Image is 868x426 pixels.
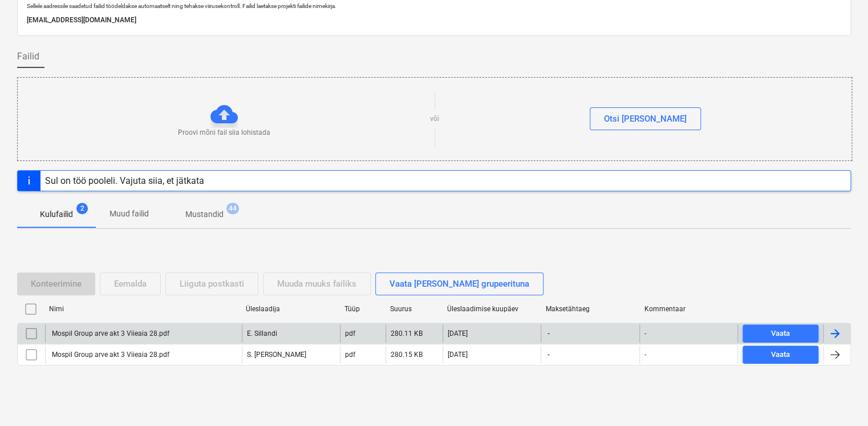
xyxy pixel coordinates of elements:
div: Üleslaadimise kuupäev [447,305,537,313]
p: Kulufailid [40,208,73,220]
span: Failid [17,50,39,63]
div: Nimi [49,305,237,313]
div: pdf [345,351,355,359]
div: 280.11 KB [391,329,423,337]
button: Vaata [PERSON_NAME] grupeerituna [375,272,543,295]
button: Vaata [743,324,818,343]
div: - [644,329,646,337]
p: Mustandid [185,208,224,220]
p: või [430,114,439,124]
div: pdf [345,329,355,337]
div: 280.15 KB [391,351,423,359]
span: - [546,329,550,339]
div: Suurus [390,305,438,313]
div: Üleslaadija [246,305,335,313]
p: S. [PERSON_NAME] [247,350,306,360]
span: - [546,350,550,360]
div: - [644,351,646,359]
p: Proovi mõni fail siia lohistada [178,128,270,138]
div: Kommentaar [644,305,733,313]
div: Vaata [771,327,790,340]
iframe: Chat Widget [811,371,868,426]
div: [DATE] [448,329,468,337]
div: Proovi mõni fail siia lohistadavõiOtsi [PERSON_NAME] [17,77,852,161]
div: Otsi [PERSON_NAME] [604,111,687,126]
p: Muud failid [109,208,149,220]
div: Mospil Group arve akt 3 Viieaia 28.pdf [50,329,169,337]
p: [EMAIL_ADDRESS][DOMAIN_NAME] [27,14,841,26]
div: [DATE] [448,351,468,359]
div: Tüüp [344,305,381,313]
button: Otsi [PERSON_NAME] [590,107,701,130]
div: Maksetähtaeg [546,305,635,313]
div: Mospil Group arve akt 3 Viieaia 28.pdf [50,351,169,359]
p: E. Sillandi [247,329,277,339]
div: Vaata [PERSON_NAME] grupeerituna [390,276,529,291]
span: 2 [76,203,88,214]
button: Vaata [743,345,818,364]
span: 44 [226,203,239,214]
div: Sul on töö pooleli. Vajuta siia, et jätkata [45,175,204,186]
p: Sellele aadressile saadetud failid töödeldakse automaatselt ning tehakse viirusekontroll. Failid ... [27,2,841,10]
div: Vaata [771,348,790,361]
